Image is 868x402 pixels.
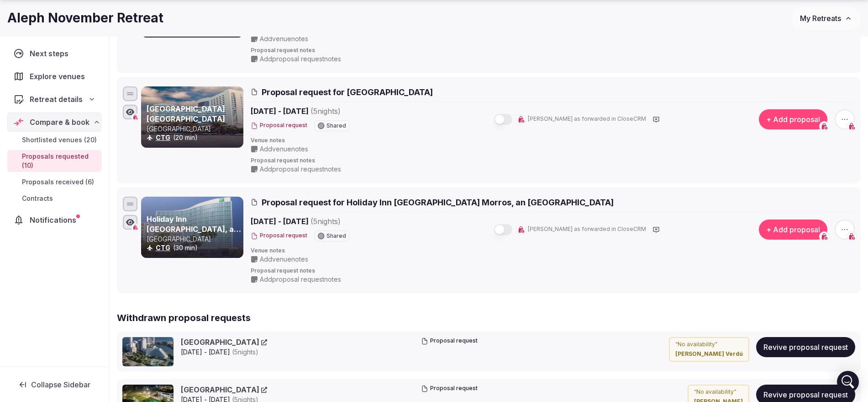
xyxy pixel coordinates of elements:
a: CTG [156,134,170,141]
div: Open Intercom Messenger [837,371,859,393]
span: ( 5 night s ) [232,348,258,356]
p: “ No availability ” [675,341,743,348]
span: [PERSON_NAME] as forwarded in CloseCRM [528,225,646,233]
span: Proposal request notes [251,267,855,275]
button: Collapse Sidebar [7,375,101,395]
button: + Add proposal [759,220,827,240]
span: Add venue notes [260,34,308,43]
button: Proposal request [251,232,307,240]
span: Proposals requested (10) [22,152,98,170]
p: [GEOGRAPHIC_DATA] [147,235,242,244]
span: Proposal request notes [251,157,855,165]
a: Holiday Inn [GEOGRAPHIC_DATA], an [GEOGRAPHIC_DATA] [147,214,241,244]
span: Add venue notes [260,145,308,154]
a: CTG [156,244,170,252]
div: (20 min) [147,133,242,142]
a: Proposals requested (10) [7,150,101,172]
button: Revive proposal request [756,337,855,357]
a: Notifications [7,210,101,230]
span: Shared [326,233,346,239]
span: Shared [326,123,346,129]
a: Shortlisted venues (20) [7,134,101,146]
span: [DATE] - [DATE] [181,348,267,357]
img: Hilton Cartagena Hotel cover photo [122,337,174,366]
span: Contracts [22,194,53,203]
a: Contracts [7,192,101,205]
cite: [PERSON_NAME] Verdú [675,350,743,358]
span: Retreat details [30,94,83,105]
h2: Withdrawn proposal requests [117,311,861,324]
span: [DATE] - [DATE] [251,106,411,117]
p: “ No availability ” [694,388,743,396]
span: ( 5 night s ) [310,107,341,116]
span: Add proposal request notes [260,54,341,64]
h1: Aleph November Retreat [7,9,163,27]
span: Add venue notes [260,255,308,264]
div: (30 min) [147,243,242,252]
span: Next steps [30,48,72,59]
a: [GEOGRAPHIC_DATA] [GEOGRAPHIC_DATA] [147,104,225,123]
a: Proposals received (6) [7,176,101,188]
span: Venue notes [251,137,855,145]
span: Explore venues [30,71,89,82]
span: [DATE] - [DATE] [251,216,411,227]
span: Shortlisted venues (20) [22,135,97,145]
span: Venue notes [251,247,855,255]
span: Add proposal request notes [260,275,341,284]
span: Notifications [30,214,80,225]
button: Proposal request [251,122,307,129]
a: Next steps [7,44,101,63]
button: My Retreats [791,7,861,30]
button: CTG [156,243,170,252]
span: Proposal request for [GEOGRAPHIC_DATA] [262,86,433,98]
span: Compare & book [30,117,89,128]
button: Proposal request [421,385,478,392]
p: [GEOGRAPHIC_DATA] [147,124,242,134]
button: CTG [156,133,170,142]
button: Proposal request [421,337,478,345]
span: Proposal request for Holiday Inn [GEOGRAPHIC_DATA] Morros, an [GEOGRAPHIC_DATA] [262,197,614,208]
span: Proposals received (6) [22,177,94,187]
span: Add proposal request notes [260,165,341,174]
span: Proposal request notes [251,47,855,54]
button: + Add proposal [759,109,827,129]
a: [GEOGRAPHIC_DATA] [181,385,267,395]
span: ( 5 night s ) [310,217,341,226]
a: [GEOGRAPHIC_DATA] [181,337,267,347]
span: My Retreats [800,14,841,23]
span: Collapse Sidebar [31,380,90,389]
a: Explore venues [7,67,101,86]
span: [PERSON_NAME] as forwarded in CloseCRM [528,115,646,123]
